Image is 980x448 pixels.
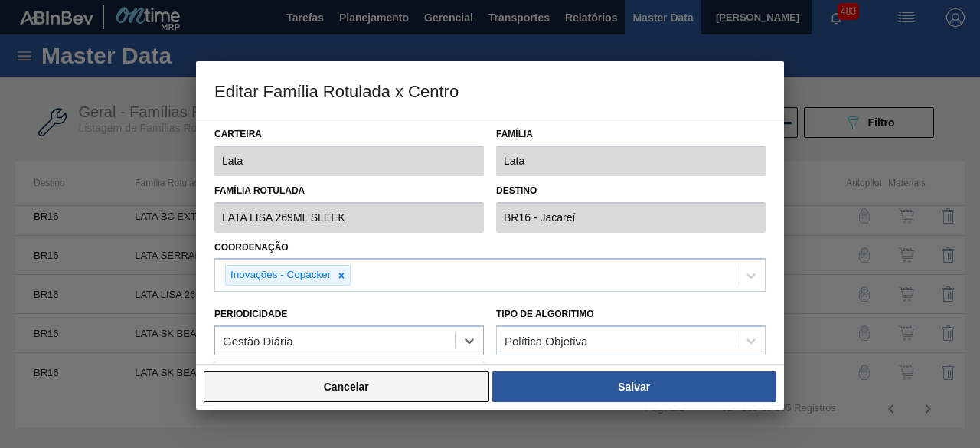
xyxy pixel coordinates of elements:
label: Carteira [214,123,484,146]
label: Periodicidade [214,309,287,319]
label: Destino [496,180,766,202]
label: Coordenação [214,242,289,253]
div: Política Objetiva [505,335,587,348]
label: Família [496,123,766,146]
div: Inovações - Copacker [226,266,333,285]
label: Família Rotulada [214,180,484,202]
button: Salvar [492,371,776,402]
label: Tipo de Algoritimo [496,309,594,319]
h3: Editar Família Rotulada x Centro [196,61,784,119]
div: Gestão Diária [223,335,293,348]
button: Cancelar [204,371,489,402]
